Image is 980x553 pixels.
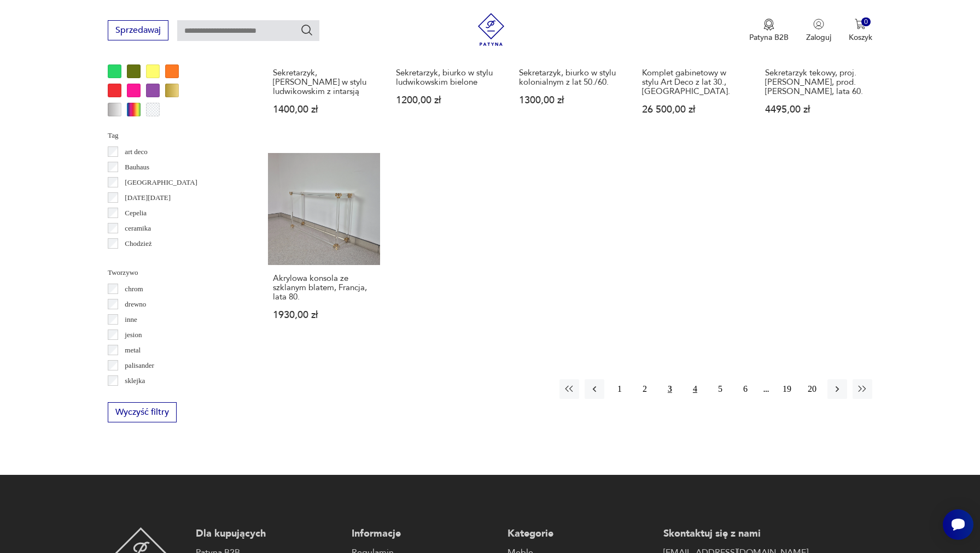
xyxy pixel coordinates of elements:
button: Wyczyść filtry [108,402,177,422]
button: 6 [736,379,755,399]
p: chrom [125,283,143,295]
p: Tworzywo [108,267,242,279]
p: 1300,00 zł [519,96,621,105]
button: 20 [802,379,822,399]
a: Sprzedawaj [108,27,168,35]
p: Informacje [352,527,497,540]
h3: Sekretarzyk, biurko w stylu ludwikowskim bielone [396,68,498,87]
img: Ikona medalu [763,19,774,31]
iframe: Smartsupp widget button [943,509,973,540]
p: Ćmielów [125,253,151,265]
button: Patyna B2B [749,19,789,43]
p: Patyna B2B [749,32,789,43]
img: Patyna - sklep z meblami i dekoracjami vintage [475,13,507,46]
img: Ikonka użytkownika [813,19,824,30]
p: [GEOGRAPHIC_DATA] [125,177,197,189]
button: Sprzedawaj [108,20,168,40]
img: Ikona koszyka [855,19,866,30]
button: Zaloguj [806,19,831,43]
p: sklejka [125,375,145,387]
h3: Sekretarzyk tekowy, proj. [PERSON_NAME], prod. [PERSON_NAME], lata 60. [765,68,867,96]
p: Chodzież [125,238,151,250]
p: 1200,00 zł [396,96,498,105]
h3: Sekretarzyk, [PERSON_NAME] w stylu ludwikowskim z intarsją [273,68,375,96]
button: 19 [777,379,797,399]
p: Zaloguj [806,32,831,43]
p: 26 500,00 zł [642,105,744,114]
button: 0Koszyk [849,19,872,43]
h3: Komplet gabinetowy w stylu Art Deco z lat 30., [GEOGRAPHIC_DATA]. [642,68,744,96]
a: Ikona medaluPatyna B2B [749,19,789,43]
button: 2 [635,379,655,399]
p: [DATE][DATE] [125,192,171,204]
p: Tag [108,130,242,142]
button: 5 [710,379,730,399]
p: palisander [125,360,154,372]
p: Kategorie [507,527,652,540]
p: Koszyk [849,32,872,43]
h3: Sekretarzyk, biurko w stylu kolonialnym z lat 50./60. [519,68,621,87]
p: szkło [125,390,139,402]
p: Bauhaus [125,161,149,173]
p: art deco [125,146,148,158]
p: 1930,00 zł [273,310,375,320]
button: 1 [610,379,629,399]
p: Cepelia [125,207,147,219]
p: jesion [125,329,142,341]
p: drewno [125,298,146,310]
p: 4495,00 zł [765,105,867,114]
p: Skontaktuj się z nami [663,527,808,540]
div: 0 [861,17,871,27]
a: Akrylowa konsola ze szklanym blatem, Francja, lata 80.Akrylowa konsola ze szklanym blatem, Francj... [268,153,380,341]
p: metal [125,344,141,356]
button: 3 [660,379,680,399]
p: inne [125,314,137,326]
p: Dla kupujących [196,527,341,540]
h3: Akrylowa konsola ze szklanym blatem, Francja, lata 80. [273,274,375,302]
button: Szukaj [300,23,313,37]
p: ceramika [125,222,151,234]
p: 1400,00 zł [273,105,375,114]
button: 4 [685,379,705,399]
